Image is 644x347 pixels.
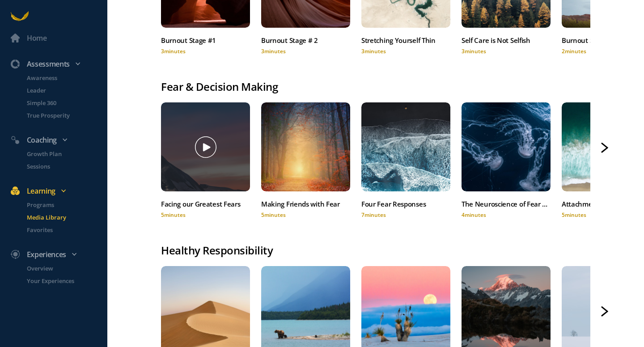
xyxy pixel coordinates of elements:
[16,213,107,222] a: Media Library
[27,264,106,273] p: Overview
[161,211,250,219] div: 5 minutes
[16,98,107,107] a: Simple 360
[261,34,350,46] div: Burnout Stage # 2
[27,98,106,107] p: Simple 360
[261,198,350,210] div: Making Friends with Fear
[16,111,107,120] a: True Prosperity
[16,200,107,209] a: Programs
[161,78,590,95] div: Fear & Decision Making
[261,211,350,219] div: 5 minutes
[462,211,551,219] div: 4 minutes
[27,32,47,44] div: Home
[16,149,107,158] a: Growth Plan
[16,264,107,273] a: Overview
[161,34,250,46] div: Burnout Stage #1
[462,198,551,210] div: The Neuroscience of Fear and Decision Making
[27,162,106,171] p: Sessions
[161,198,250,210] div: Facing our Greatest Fears
[5,185,111,197] div: Learning
[361,211,450,219] div: 7 minutes
[16,162,107,171] a: Sessions
[161,242,590,259] div: Healthy Responsibility
[27,225,106,234] p: Favorites
[27,276,106,285] p: Your Experiences
[261,47,350,55] div: 3 minutes
[27,213,106,222] p: Media Library
[161,47,250,55] div: 3 minutes
[361,34,450,46] div: Stretching Yourself Thin
[16,86,107,95] a: Leader
[27,111,106,120] p: True Prosperity
[462,34,551,46] div: Self Care is Not Selfish
[5,249,111,260] div: Experiences
[462,47,551,55] div: 3 minutes
[16,73,107,82] a: Awareness
[27,86,106,95] p: Leader
[16,225,107,234] a: Favorites
[361,198,450,210] div: Four Fear Responses
[27,200,106,209] p: Programs
[27,73,106,82] p: Awareness
[5,58,111,70] div: Assessments
[16,276,107,285] a: Your Experiences
[27,149,106,158] p: Growth Plan
[5,134,111,146] div: Coaching
[361,47,450,55] div: 3 minutes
